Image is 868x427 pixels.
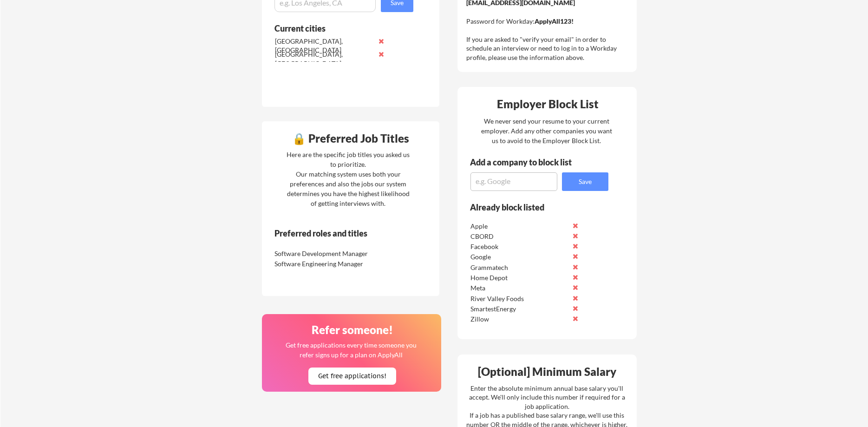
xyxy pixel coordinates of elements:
div: Here are the specific job titles you asked us to prioritize. Our matching system uses both your p... [284,150,412,208]
div: [GEOGRAPHIC_DATA], [GEOGRAPHIC_DATA] [275,50,373,68]
div: Google [470,252,568,262]
strong: ApplyAll123! [535,17,574,25]
div: SmartestEnergy [470,304,568,314]
div: Meta [470,283,568,293]
div: We never send your resume to your current employer. Add any other companies you want us to avoid ... [480,116,613,145]
div: River Valley Foods [470,294,568,303]
div: 🔒 Preferred Job Titles [264,133,437,144]
div: Zillow [470,315,568,324]
div: Preferred roles and titles [274,229,401,237]
div: Employer Block List [461,99,634,110]
div: Already block listed [470,203,596,211]
div: Grammatech [470,263,568,272]
div: Refer someone! [266,324,438,335]
div: Software Engineering Manager [274,259,372,269]
div: CBORD [470,232,568,241]
button: Save [562,172,608,191]
div: Facebook [470,242,568,251]
div: Software Development Manager [274,249,372,258]
button: Get free applications! [308,368,396,385]
div: [GEOGRAPHIC_DATA], [GEOGRAPHIC_DATA] [275,37,373,55]
div: Home Depot [470,273,568,282]
div: [Optional] Minimum Salary [461,366,633,377]
div: Current cities [274,24,403,33]
div: Apple [470,222,568,231]
div: Get free applications every time someone you refer signs up for a plan on ApplyAll [285,340,417,360]
div: Add a company to block list [470,158,586,166]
